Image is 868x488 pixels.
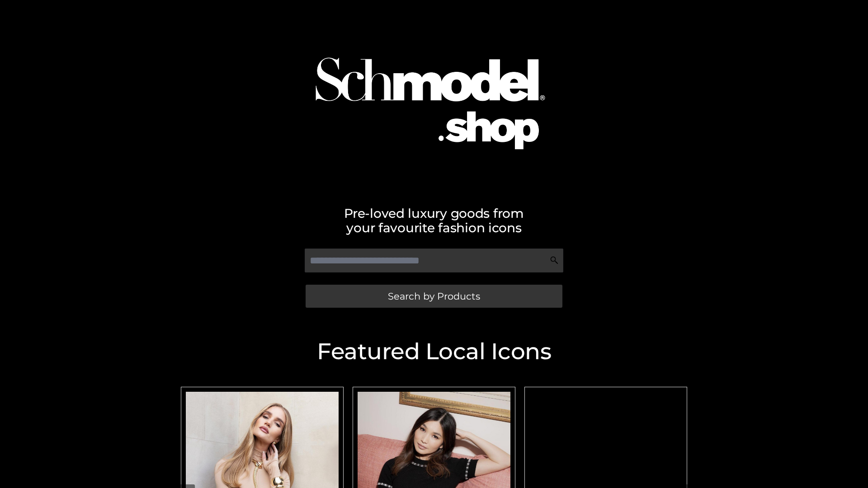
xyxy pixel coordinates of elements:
[306,285,562,308] a: Search by Products
[388,291,480,301] span: Search by Products
[550,256,559,265] img: Search Icon
[176,206,692,235] h2: Pre-loved luxury goods from your favourite fashion icons
[176,340,692,363] h2: Featured Local Icons​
